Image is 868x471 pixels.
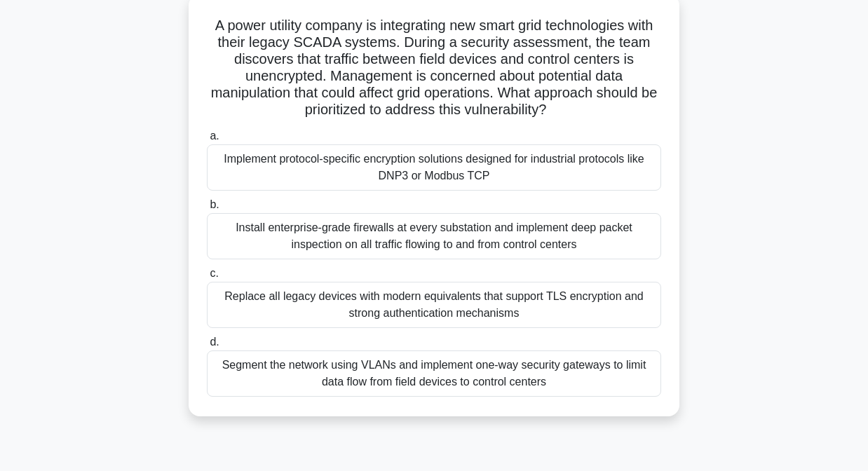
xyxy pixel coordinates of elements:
div: Replace all legacy devices with modern equivalents that support TLS encryption and strong authent... [207,282,661,328]
span: d. [210,336,219,348]
div: Implement protocol-specific encryption solutions designed for industrial protocols like DNP3 or M... [207,144,661,191]
span: b. [210,198,219,210]
span: c. [210,267,218,279]
h5: A power utility company is integrating new smart grid technologies with their legacy SCADA system... [205,17,663,119]
span: a. [210,130,219,142]
div: Install enterprise-grade firewalls at every substation and implement deep packet inspection on al... [207,213,661,259]
div: Segment the network using VLANs and implement one-way security gateways to limit data flow from f... [207,350,661,397]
